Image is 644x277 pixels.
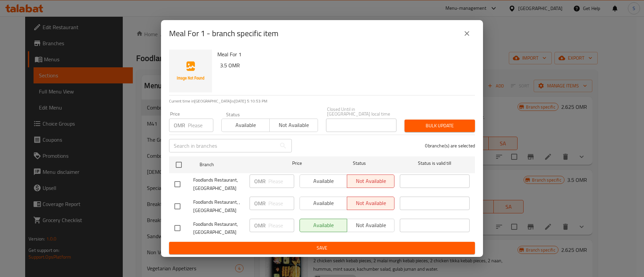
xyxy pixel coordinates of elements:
input: Please enter price [268,219,294,232]
span: Branch [200,160,269,169]
span: Bulk update [410,122,470,130]
button: close [459,25,475,42]
input: Please enter price [268,175,294,188]
span: Status is valid till [400,159,470,167]
h6: 3.5 OMR [220,61,470,70]
p: OMR [254,199,266,207]
span: Foodlands Restaurant, [GEOGRAPHIC_DATA] [193,220,244,237]
img: Meal For 1 [169,50,212,92]
span: Price [275,159,319,167]
button: Save [169,242,475,254]
span: Not available [272,120,315,130]
span: Save [174,244,470,252]
button: Not available [269,119,318,132]
p: OMR [254,177,266,185]
input: Search in branches [169,139,276,152]
p: Current time in [GEOGRAPHIC_DATA] is [DATE] 5:10:53 PM [169,98,475,104]
span: Status [325,159,394,167]
p: 0 branche(s) are selected [425,142,475,149]
span: Foodlands Restaurant, ,[GEOGRAPHIC_DATA] [193,198,244,215]
p: OMR [254,221,266,229]
button: Bulk update [405,120,475,132]
input: Please enter price [188,119,213,132]
h6: Meal For 1 [217,50,470,59]
h2: Meal For 1 - branch specific item [169,28,278,39]
button: Available [221,119,270,132]
p: OMR [174,121,185,129]
span: Foodlands Restaurant, [GEOGRAPHIC_DATA] [193,176,244,193]
input: Please enter price [268,197,294,210]
span: Available [224,120,267,130]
